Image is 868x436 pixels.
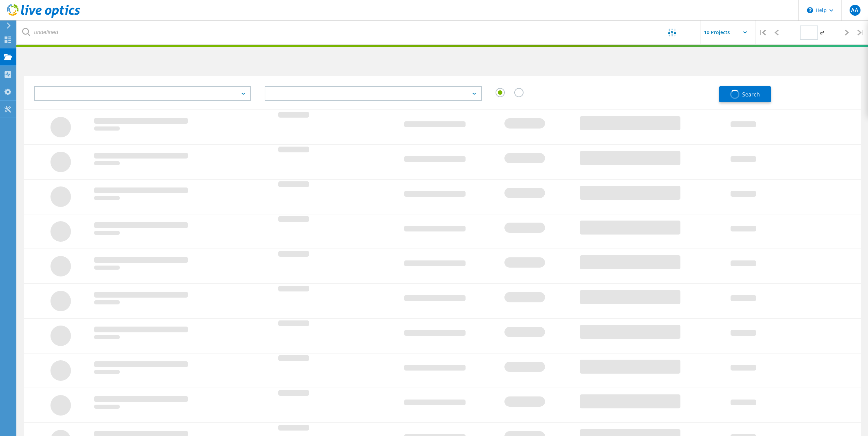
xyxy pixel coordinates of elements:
a: Live Optics Dashboard [7,14,80,19]
div: | [854,20,868,45]
div: | [755,20,769,45]
svg: \n [807,7,813,13]
button: Search [719,86,771,102]
span: of [820,30,824,36]
span: AA [851,7,858,13]
span: Search [742,91,760,98]
input: undefined [17,20,647,44]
